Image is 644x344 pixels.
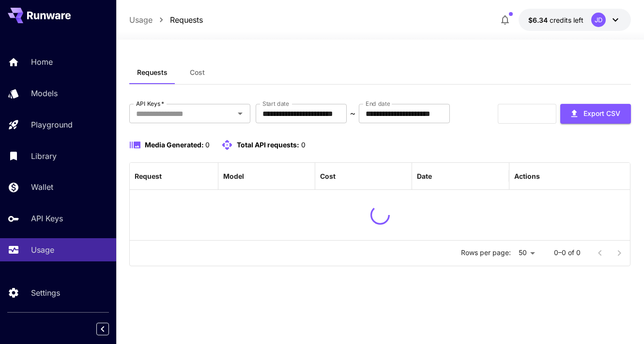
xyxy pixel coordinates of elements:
[145,141,204,149] span: Media Generated:
[129,14,203,26] nav: breadcrumb
[417,172,432,180] div: Date
[96,323,109,335] button: Collapse sidebar
[366,100,390,108] label: End date
[554,248,581,258] p: 0–0 of 0
[31,287,60,299] p: Settings
[461,248,511,258] p: Rows per page:
[135,172,162,180] div: Request
[136,100,164,108] label: API Keys
[514,172,540,180] div: Actions
[170,14,203,26] a: Requests
[137,68,168,77] span: Requests
[31,150,57,162] p: Library
[528,16,550,24] span: $6.34
[560,104,631,124] button: Export CSV
[528,15,583,25] div: $6.33916
[515,246,538,260] div: 50
[31,87,58,99] p: Models
[550,16,583,24] span: credits left
[320,172,336,180] div: Cost
[129,14,153,26] a: Usage
[519,9,631,31] button: $6.33916JD
[31,56,53,68] p: Home
[301,141,306,149] span: 0
[233,107,247,120] button: Open
[31,119,73,130] p: Playground
[104,320,116,338] div: Collapse sidebar
[262,100,289,108] label: Start date
[591,13,606,27] div: JD
[31,244,54,256] p: Usage
[350,108,355,119] p: ~
[205,141,210,149] span: 0
[31,213,63,224] p: API Keys
[31,181,53,193] p: Wallet
[237,141,299,149] span: Total API requests:
[190,68,205,77] span: Cost
[223,172,244,180] div: Model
